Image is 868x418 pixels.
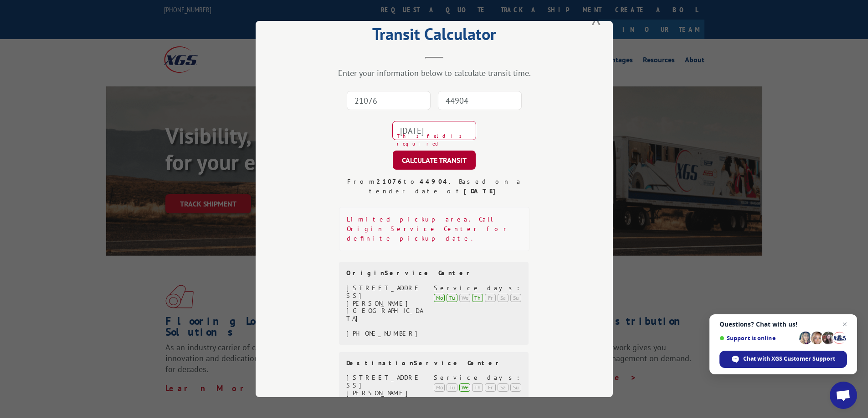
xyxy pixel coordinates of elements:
[346,397,423,413] div: SOLON, OH, 44139
[376,177,403,186] strong: 21076
[485,294,496,302] div: Fr
[346,284,423,307] div: [STREET_ADDRESS][PERSON_NAME]
[346,307,423,322] div: [GEOGRAPHIC_DATA]
[472,383,483,392] div: Th
[459,383,470,392] div: We
[591,6,601,30] button: Close modal
[743,355,835,363] span: Chat with XGS Customer Support
[347,91,431,110] input: Origin Zip
[301,68,567,78] div: Enter your information below to calculate transit time.
[498,383,508,392] div: Sa
[510,294,521,302] div: Su
[719,321,847,328] span: Questions? Chat with us!
[339,177,529,196] div: From to . Based on a tender date of
[438,91,522,110] input: Dest. Zip
[301,28,567,45] h2: Transit Calculator
[839,319,850,330] span: Close chat
[485,383,496,392] div: Fr
[498,294,508,302] div: Sa
[459,294,470,302] div: We
[419,177,448,186] strong: 44904
[463,187,499,195] strong: [DATE]
[472,294,483,302] div: Th
[392,121,476,140] input: Tender Date
[434,294,445,302] div: Mo
[339,207,529,251] div: Limited pickup area. Call Origin Service Center for definite pickup date.
[434,374,521,382] div: Service days:
[346,374,423,397] div: [STREET_ADDRESS][PERSON_NAME]
[397,132,476,147] span: This field is required
[434,383,445,392] div: Mo
[719,335,796,342] span: Support is online
[346,330,423,337] div: [PHONE_NUMBER]
[447,294,457,302] div: Tu
[434,284,521,292] div: Service days:
[346,269,521,277] div: Origin Service Center
[447,383,457,392] div: Tu
[346,359,521,367] div: Destination Service Center
[719,351,847,368] div: Chat with XGS Customer Support
[393,151,476,170] button: CALCULATE TRANSIT
[510,383,521,392] div: Su
[830,382,857,409] div: Open chat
